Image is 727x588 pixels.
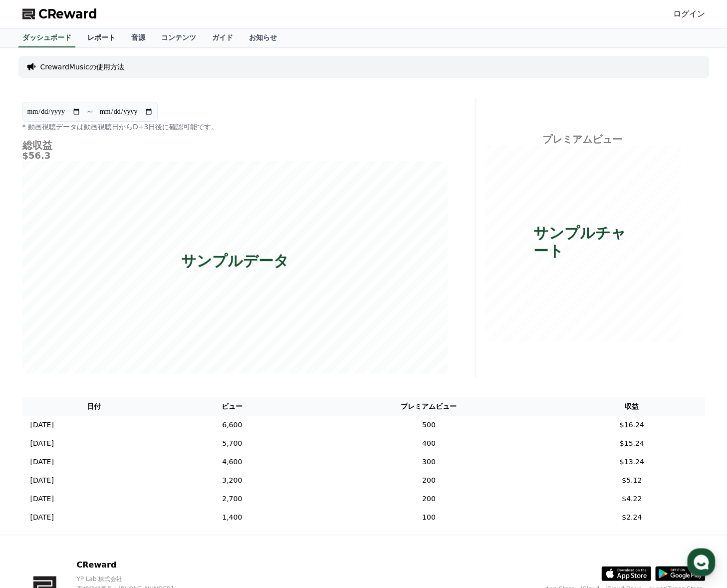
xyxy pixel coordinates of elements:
[165,416,299,434] td: 6,600
[165,490,299,508] td: 2,700
[559,434,705,453] td: $15.24
[30,512,54,523] p: [DATE]
[38,6,97,22] span: CReward
[165,434,299,453] td: 5,700
[204,28,241,47] a: ガイド
[83,332,112,340] span: Messages
[299,434,559,453] td: 400
[181,252,289,270] p: サンプルデータ
[22,6,97,22] a: CReward
[22,397,166,416] th: 日付
[76,575,221,583] p: YP Lab 株式会社
[76,559,221,571] p: CReward
[30,475,54,486] p: [DATE]
[3,316,66,341] a: Home
[87,106,93,118] p: ~
[165,471,299,490] td: 3,200
[559,490,705,508] td: $4.22
[22,151,448,161] h5: $56.3
[533,224,631,260] p: サンプルチャート
[165,453,299,471] td: 4,600
[30,457,54,467] p: [DATE]
[165,508,299,527] td: 1,400
[40,62,124,72] a: CrewardMusicの使用方法
[559,471,705,490] td: $5.12
[299,508,559,527] td: 100
[241,28,285,47] a: お知らせ
[129,316,192,341] a: Settings
[559,397,705,416] th: 収益
[30,438,54,449] p: [DATE]
[673,8,705,20] a: ログイン
[25,331,43,339] span: Home
[299,416,559,434] td: 500
[299,490,559,508] td: 200
[18,28,75,47] a: ダッシュボード
[79,28,123,47] a: レポート
[299,471,559,490] td: 200
[148,331,172,339] span: Settings
[66,316,129,341] a: Messages
[299,453,559,471] td: 300
[22,122,448,132] p: * 動画視聴データは動画視聴日からD+3日後に確認可能です。
[22,140,448,151] h4: 総収益
[123,28,153,47] a: 音源
[30,420,54,430] p: [DATE]
[165,397,299,416] th: ビュー
[559,508,705,527] td: $2.24
[484,134,681,145] h4: プレミアムビュー
[559,416,705,434] td: $16.24
[153,28,204,47] a: コンテンツ
[559,453,705,471] td: $13.24
[299,397,559,416] th: プレミアムビュー
[30,494,54,504] p: [DATE]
